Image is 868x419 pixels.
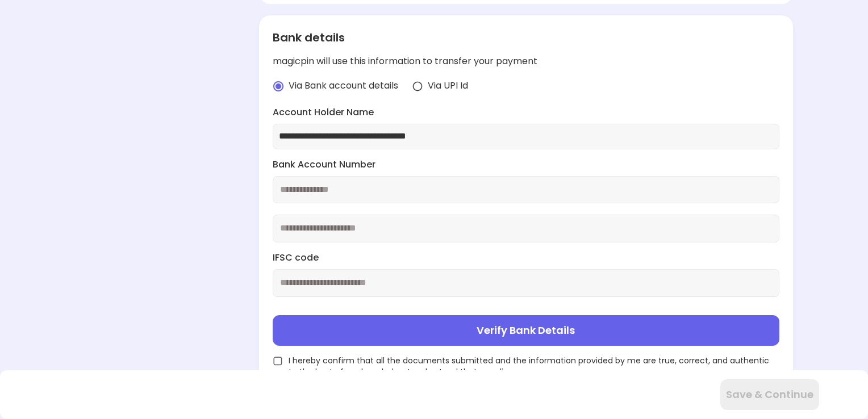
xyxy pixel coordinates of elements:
[273,356,283,366] img: unchecked
[273,158,780,171] label: Bank Account Number
[273,252,780,265] label: IFSC code
[289,79,398,93] span: Via Bank account details
[273,315,780,346] button: Verify Bank Details
[273,55,780,68] div: magicpin will use this information to transfer your payment
[273,81,284,92] img: radio
[428,79,468,93] span: Via UPI Id
[412,81,423,92] img: radio
[289,355,780,378] span: I hereby confirm that all the documents submitted and the information provided by me are true, co...
[720,379,819,410] button: Save & Continue
[273,29,780,46] div: Bank details
[273,106,780,119] label: Account Holder Name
